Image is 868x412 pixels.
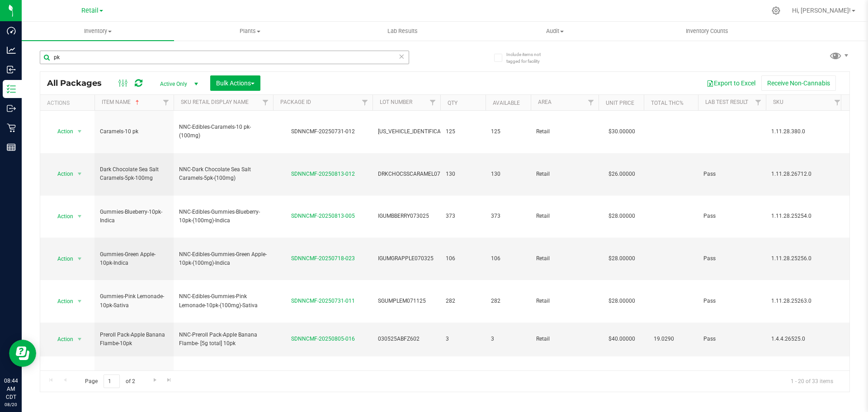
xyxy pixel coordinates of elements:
[536,212,593,220] span: Retail
[536,297,593,305] span: Retail
[771,297,840,305] span: 1.11.28.25263.0
[291,336,355,342] a: SDNNCMF-20250805-016
[7,123,16,132] inline-svg: Retail
[49,210,74,223] span: Action
[7,143,16,152] inline-svg: Reports
[100,165,168,183] span: Dark Chocolate Sea Salt Caramels-5pk-100mg
[378,212,435,220] span: IGUMBBERRY073025
[761,75,836,91] button: Receive Non-Cannabis
[830,95,845,110] a: Filter
[81,7,99,14] span: Retail
[7,84,16,94] inline-svg: Inventory
[479,22,631,41] a: Audit
[584,95,599,110] a: Filter
[448,100,458,106] a: Qty
[100,127,168,136] span: Caramels-10 pk
[100,208,168,225] span: Gummies-Blueberry-10pk-Indica
[506,51,552,65] span: Include items not tagged for facility
[291,171,355,177] a: SDNNCMF-20250813-012
[49,333,74,346] span: Action
[479,27,631,35] span: Audit
[703,170,760,178] span: Pass
[40,51,409,64] input: Search Package ID, Item Name, SKU, Lot or Part Number...
[7,104,16,113] inline-svg: Outbound
[770,6,782,15] div: Manage settings
[179,292,268,309] span: NNC-Edibles-Gummies-Pink Lemonade-10pk-(100mg)-Sativa
[179,208,268,225] span: NNC-Edibles-Gummies-Blueberry-10pk-(100mg)-Indica
[446,254,480,263] span: 106
[703,212,760,220] span: Pass
[175,27,326,35] span: Plants
[258,95,273,110] a: Filter
[604,295,640,308] span: $28.00000
[291,213,355,219] a: SDNNCMF-20250813-005
[74,125,85,138] span: select
[104,375,120,389] input: 1
[703,254,760,263] span: Pass
[378,127,478,136] span: [US_VEHICLE_IDENTIFICATION_NUMBER]
[446,170,480,178] span: 130
[446,127,480,136] span: 125
[375,27,430,35] span: Lab Results
[649,332,679,346] span: 19.0290
[74,210,85,223] span: select
[446,335,480,343] span: 3
[100,369,168,386] span: Preroll Pack-Apple Banana Flambe-6pk
[47,100,91,106] div: Actions
[491,297,525,305] span: 282
[703,335,760,343] span: Pass
[291,298,355,304] a: SDNNCMF-20250731-011
[7,46,16,55] inline-svg: Analytics
[179,165,268,183] span: NNC-Dark Chocolate Sea Salt Caramels-5pk-(100mg)
[491,170,525,178] span: 130
[378,170,453,178] span: DRKCHOCSSCARAMEL073125
[493,100,520,106] a: Available
[491,254,525,263] span: 106
[210,75,260,91] button: Bulk Actions
[771,335,840,343] span: 1.4.4.26525.0
[792,7,851,14] span: Hi, [PERSON_NAME]!
[216,80,255,87] span: Bulk Actions
[74,168,85,180] span: select
[378,254,435,263] span: IGUMGRAPPLE070325
[179,250,268,267] span: NNC-Edibles-Gummies-Green Apple-10pk-(100mg)-Indica
[280,99,311,105] a: Package ID
[272,127,374,136] div: SDNNCMF-20250731-012
[446,212,480,220] span: 373
[47,78,111,88] span: All Packages
[49,253,74,265] span: Action
[771,254,840,263] span: 1.11.28.25256.0
[536,254,593,263] span: Retail
[77,375,142,389] span: Page of 2
[100,292,168,309] span: Gummies-Pink Lemonade-10pk-Sativa
[701,75,761,91] button: Export to Excel
[100,331,168,348] span: Preroll Pack-Apple Banana Flambe-10pk
[159,95,174,110] a: Filter
[4,377,18,401] p: 08:44 AM CDT
[491,335,525,343] span: 3
[9,340,36,367] iframe: Resource center
[148,375,161,387] a: Go to the next page
[174,22,326,41] a: Plants
[536,170,593,178] span: Retail
[380,99,412,105] a: Lot Number
[606,100,634,106] a: Unit Price
[163,375,176,387] a: Go to the last page
[291,255,355,262] a: SDNNCMF-20250718-023
[425,95,440,110] a: Filter
[179,331,268,348] span: NNC-Preroll Pack-Apple Banana Flambe- [5g total] 10pk
[4,401,18,408] p: 08/20
[491,212,525,220] span: 373
[491,127,525,136] span: 125
[398,51,405,62] span: Clear
[604,252,640,265] span: $28.00000
[179,369,268,386] span: NNC-Preroll Pack-Apple Banana Flambe- [3g total] 6pk
[74,295,85,308] span: select
[751,95,766,110] a: Filter
[181,99,249,105] a: SKU Retail Display Name
[102,99,141,105] a: Item Name
[378,297,435,305] span: SGUMPLEM071125
[74,333,85,346] span: select
[703,297,760,305] span: Pass
[22,22,174,41] a: Inventory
